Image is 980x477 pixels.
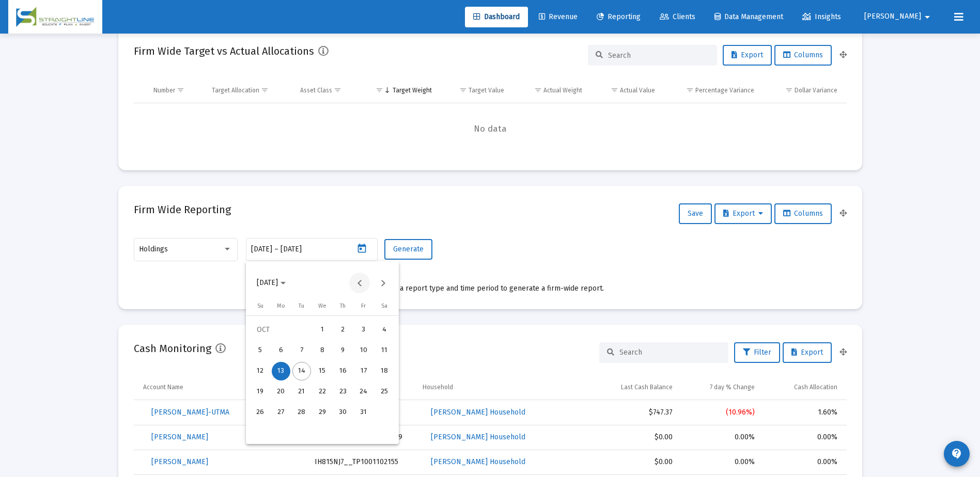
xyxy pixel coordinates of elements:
button: 2025-10-02 [333,320,353,340]
div: 29 [313,403,332,422]
button: 2025-10-05 [250,340,271,361]
button: 2025-10-29 [312,402,333,423]
div: 2 [334,321,352,339]
div: 13 [272,362,290,380]
button: 2025-10-18 [374,361,395,381]
button: 2025-10-24 [353,381,374,402]
button: 2025-10-17 [353,361,374,381]
button: 2025-10-26 [250,402,271,423]
button: 2025-10-20 [271,381,291,402]
button: 2025-10-12 [250,361,271,381]
button: Choose month and year [248,273,294,293]
div: 9 [334,341,352,360]
div: 15 [313,362,332,380]
span: [DATE] [257,279,278,288]
span: Tu [299,303,304,309]
button: 2025-10-23 [333,381,353,402]
span: Fr [361,303,366,309]
div: 26 [251,403,270,422]
button: 2025-10-30 [333,402,353,423]
div: 24 [354,383,373,401]
div: 18 [375,362,394,380]
div: 31 [354,403,373,422]
button: 2025-10-15 [312,361,333,381]
div: 28 [292,403,311,422]
button: 2025-10-16 [333,361,353,381]
div: 20 [272,383,290,401]
span: Mo [277,303,285,309]
button: 2025-10-28 [291,402,312,423]
div: 30 [334,403,352,422]
button: 2025-10-27 [271,402,291,423]
button: 2025-10-03 [353,320,374,340]
div: 14 [292,362,311,380]
div: 23 [334,383,352,401]
button: 2025-10-07 [291,340,312,361]
div: 12 [251,362,270,380]
button: 2025-10-22 [312,381,333,402]
button: 2025-10-13 [271,361,291,381]
button: 2025-10-11 [374,340,395,361]
div: 4 [375,321,394,339]
div: 21 [292,383,311,401]
button: 2025-10-09 [333,340,353,361]
td: OCT [250,320,312,340]
div: 10 [354,341,373,360]
button: 2025-10-21 [291,381,312,402]
div: 19 [251,383,270,401]
span: Su [257,303,263,309]
button: Next month [372,273,393,293]
button: 2025-10-25 [374,381,395,402]
button: 2025-10-04 [374,320,395,340]
div: 8 [313,341,332,360]
button: 2025-10-10 [353,340,374,361]
button: 2025-10-14 [291,361,312,381]
button: Previous month [349,273,370,293]
button: 2025-10-19 [250,381,271,402]
div: 6 [272,341,290,360]
button: 2025-10-31 [353,402,374,423]
div: 3 [354,321,373,339]
div: 5 [251,341,270,360]
div: 25 [375,383,394,401]
span: Sa [381,303,387,309]
div: 11 [375,341,394,360]
div: 16 [334,362,352,380]
div: 1 [313,321,332,339]
div: 7 [292,341,311,360]
button: 2025-10-01 [312,320,333,340]
span: We [318,303,326,309]
span: Th [340,303,346,309]
div: 27 [272,403,290,422]
div: 17 [354,362,373,380]
button: 2025-10-08 [312,340,333,361]
button: 2025-10-06 [271,340,291,361]
div: 22 [313,383,332,401]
